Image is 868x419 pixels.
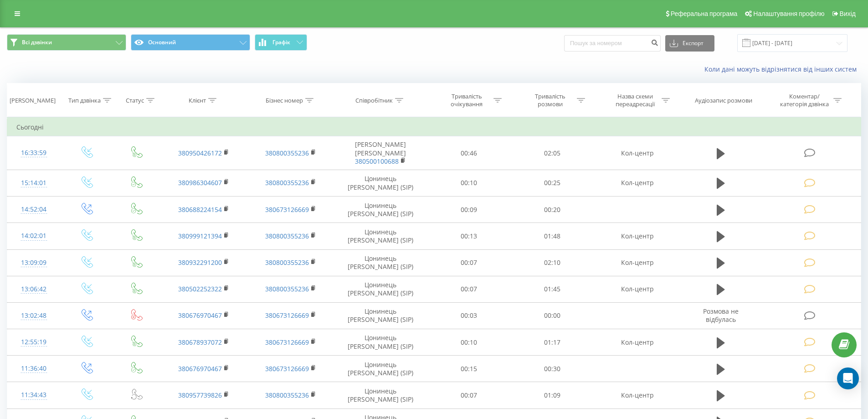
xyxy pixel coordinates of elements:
[16,333,51,351] div: 12:55:19
[334,302,427,329] td: Цонинець [PERSON_NAME] (SIP)
[334,223,427,249] td: Цонинець [PERSON_NAME] (SIP)
[511,136,594,170] td: 02:05
[840,10,856,17] span: Вихід
[16,144,51,162] div: 16:33:59
[16,360,51,378] div: 11:36:40
[178,311,222,320] a: 380676970467
[7,118,861,136] td: Сьогодні
[16,386,51,404] div: 11:34:43
[427,197,511,223] td: 00:09
[334,276,427,302] td: Цонинець [PERSON_NAME] (SIP)
[334,382,427,409] td: Цонинець [PERSON_NAME] (SIP)
[334,329,427,356] td: Цонинець [PERSON_NAME] (SIP)
[427,170,511,196] td: 00:10
[334,170,427,196] td: Цонинець [PERSON_NAME] (SIP)
[16,227,51,245] div: 14:02:01
[753,10,824,17] span: Налаштування профілю
[511,249,594,276] td: 02:10
[355,97,393,104] div: Співробітник
[511,329,594,356] td: 01:17
[511,276,594,302] td: 01:45
[511,382,594,409] td: 01:09
[16,174,51,192] div: 15:14:01
[255,34,307,51] button: Графік
[334,356,427,382] td: Цонинець [PERSON_NAME] (SIP)
[68,97,101,104] div: Тип дзвінка
[22,39,52,46] span: Всі дзвінки
[178,391,222,399] a: 380957739826
[695,97,752,104] div: Аудіозапис розмови
[511,223,594,249] td: 01:48
[594,329,680,356] td: Кол-центр
[427,249,511,276] td: 00:07
[178,258,222,267] a: 380932291200
[511,302,594,329] td: 00:00
[265,391,309,399] a: 380800355236
[837,367,859,389] div: Open Intercom Messenger
[665,35,714,52] button: Експорт
[265,178,309,187] a: 380800355236
[16,307,51,325] div: 13:02:48
[178,205,222,214] a: 380688224154
[778,93,831,108] div: Коментар/категорія дзвінка
[265,285,309,293] a: 380800355236
[265,364,309,373] a: 380673126669
[10,97,56,104] div: [PERSON_NAME]
[16,201,51,218] div: 14:52:04
[442,93,491,108] div: Тривалість очікування
[16,280,51,298] div: 13:06:42
[7,34,126,51] button: Всі дзвінки
[611,93,659,108] div: Назва схеми переадресації
[427,356,511,382] td: 00:15
[511,170,594,196] td: 00:25
[594,249,680,276] td: Кол-центр
[126,97,144,104] div: Статус
[703,307,739,324] span: Розмова не відбулась
[564,35,661,52] input: Пошук за номером
[594,276,680,302] td: Кол-центр
[427,329,511,356] td: 00:10
[511,356,594,382] td: 00:30
[265,232,309,240] a: 380800355236
[427,223,511,249] td: 00:13
[265,311,309,320] a: 380673126669
[427,382,511,409] td: 00:07
[427,136,511,170] td: 00:46
[178,338,222,347] a: 380678937072
[334,249,427,276] td: Цонинець [PERSON_NAME] (SIP)
[355,157,399,166] a: 380500100688
[178,285,222,293] a: 380502252322
[704,65,861,73] a: Коли дані можуть відрізнятися вiд інших систем
[671,10,738,17] span: Реферальна програма
[265,149,309,157] a: 380800355236
[511,197,594,223] td: 00:20
[178,178,222,187] a: 380986304607
[526,93,575,108] div: Тривалість розмови
[594,382,680,409] td: Кол-центр
[334,197,427,223] td: Цонинець [PERSON_NAME] (SIP)
[265,338,309,347] a: 380673126669
[178,364,222,373] a: 380676970467
[272,39,290,46] span: Графік
[265,205,309,214] a: 380673126669
[178,232,222,240] a: 380999121394
[594,170,680,196] td: Кол-центр
[178,149,222,157] a: 380950426172
[427,276,511,302] td: 00:07
[265,258,309,267] a: 380800355236
[594,136,680,170] td: Кол-центр
[594,223,680,249] td: Кол-центр
[189,97,206,104] div: Клієнт
[334,136,427,170] td: [PERSON_NAME] [PERSON_NAME]
[266,97,303,104] div: Бізнес номер
[427,302,511,329] td: 00:03
[131,34,250,51] button: Основний
[16,254,51,272] div: 13:09:09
